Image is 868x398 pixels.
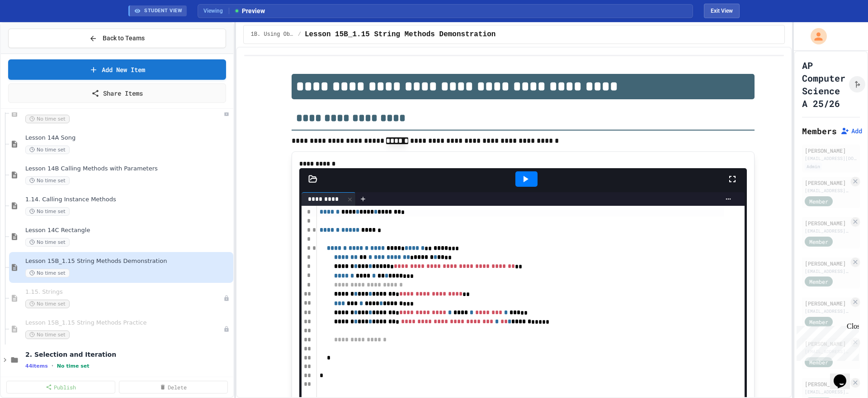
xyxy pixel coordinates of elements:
[793,322,859,361] iframe: chat widget
[203,7,229,15] span: Viewing
[704,4,740,18] button: Exit student view
[144,7,182,15] span: STUDENT VIEW
[234,6,265,16] span: Preview
[830,362,859,389] iframe: chat widget
[4,4,62,58] div: Chat with us now!Close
